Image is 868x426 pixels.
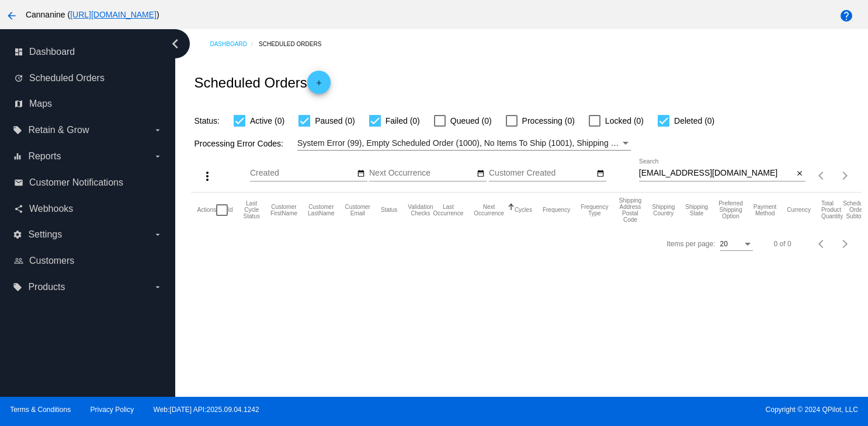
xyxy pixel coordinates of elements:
[14,256,23,266] i: people_outline
[153,282,162,292] i: arrow_drop_down
[250,114,284,128] span: Active (0)
[345,204,370,217] button: Change sorting for CustomerEmail
[91,406,134,414] a: Privacy Policy
[450,114,492,128] span: Queued (0)
[357,169,365,179] mat-icon: date_range
[685,204,708,217] button: Change sorting for ShippingState
[13,282,22,292] i: local_offer
[408,193,433,228] mat-header-cell: Validation Checks
[153,125,162,135] i: arrow_drop_down
[14,178,23,187] i: email
[787,207,811,214] button: Change sorting for CurrencyIso
[386,114,420,128] span: Failed (0)
[270,204,297,217] button: Change sorting for CustomerFirstName
[14,204,23,214] i: share
[515,207,532,214] button: Change sorting for Cycles
[619,197,641,223] button: Change sorting for ShippingPostcode
[793,167,805,180] button: Clear
[522,114,575,128] span: Processing (0)
[154,406,259,414] a: Web:[DATE] API:2025.09.04.1242
[754,204,776,217] button: Change sorting for PaymentMethod.Type
[720,240,728,248] span: 20
[29,99,52,109] span: Maps
[312,79,326,93] mat-icon: add
[29,47,75,57] span: Dashboard
[14,47,23,57] i: dashboard
[720,240,753,249] mat-select: Items per page:
[26,10,159,19] span: Cannanine ( )
[153,152,162,161] i: arrow_drop_down
[444,406,858,414] span: Copyright © 2024 QPilot, LLC
[14,99,23,109] i: map
[29,204,73,214] span: Webhooks
[210,35,259,53] a: Dashboard
[14,200,162,218] a: share Webhooks
[821,193,843,228] mat-header-cell: Total Product Quantity
[200,169,214,183] mat-icon: more_vert
[244,200,260,219] button: Change sorting for LastProcessingCycleId
[474,204,504,217] button: Change sorting for NextOccurrenceUtc
[810,164,834,187] button: Previous page
[652,204,675,217] button: Change sorting for ShippingCountry
[605,114,644,128] span: Locked (0)
[28,125,89,135] span: Retain & Grow
[29,177,123,188] span: Customer Notifications
[13,125,22,135] i: local_offer
[13,152,22,161] i: equalizer
[674,114,714,128] span: Deleted (0)
[308,204,335,217] button: Change sorting for CustomerLastName
[29,73,105,83] span: Scheduled Orders
[639,169,794,178] input: Search
[14,69,162,88] a: update Scheduled Orders
[489,169,594,178] input: Customer Created
[14,95,162,113] a: map Maps
[774,240,791,248] div: 0 of 0
[14,173,162,192] a: email Customer Notifications
[10,406,71,414] a: Terms & Conditions
[14,74,23,83] i: update
[259,35,332,53] a: Scheduled Orders
[839,9,853,23] mat-icon: help
[194,116,220,125] span: Status:
[28,282,65,292] span: Products
[250,169,355,178] input: Created
[796,169,804,179] mat-icon: close
[433,204,464,217] button: Change sorting for LastOccurrenceUtc
[228,207,232,214] button: Change sorting for Id
[5,9,19,23] mat-icon: arrow_back
[596,169,605,179] mat-icon: date_range
[381,207,397,214] button: Change sorting for Status
[543,207,570,214] button: Change sorting for Frequency
[14,43,162,61] a: dashboard Dashboard
[28,151,61,162] span: Reports
[153,230,162,239] i: arrow_drop_down
[194,139,283,148] span: Processing Error Codes:
[315,114,355,128] span: Paused (0)
[718,200,743,219] button: Change sorting for PreferredShippingOption
[810,232,834,256] button: Previous page
[834,232,857,256] button: Next page
[29,256,74,266] span: Customers
[28,229,62,240] span: Settings
[834,164,857,187] button: Next page
[666,240,715,248] div: Items per page:
[369,169,474,178] input: Next Occurrence
[70,10,157,19] a: [URL][DOMAIN_NAME]
[581,204,608,217] button: Change sorting for FrequencyType
[297,136,631,151] mat-select: Filter by Processing Error Codes
[14,252,162,270] a: people_outline Customers
[13,230,22,239] i: settings
[197,193,216,228] mat-header-cell: Actions
[166,34,185,53] i: chevron_left
[194,71,330,94] h2: Scheduled Orders
[477,169,485,179] mat-icon: date_range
